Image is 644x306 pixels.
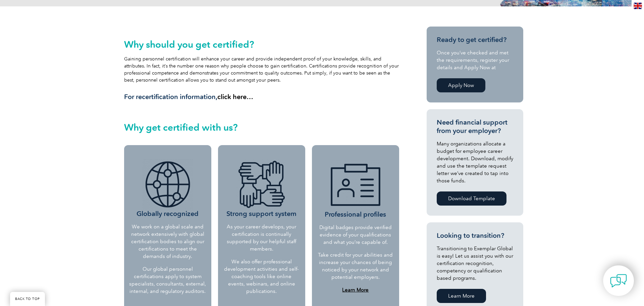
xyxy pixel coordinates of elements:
[124,122,399,133] h2: Why get certified with us?
[124,39,399,101] div: Gaining personnel certification will enhance your career and provide independent proof of your kn...
[223,258,300,295] p: We also offer professional development activities and self-coaching tools like online events, web...
[610,272,627,289] img: contact-chat.png
[437,78,485,92] a: Apply Now
[437,289,486,303] a: Learn More
[124,39,399,50] h2: Why should you get certified?
[437,36,513,44] h3: Ready to get certified?
[634,3,642,9] img: en
[129,159,206,218] h3: Globally recognized
[437,231,513,240] h3: Looking to transition?
[437,49,513,71] p: Once you’ve checked and met the requirements, register your details and Apply Now at
[437,140,513,184] p: Many organizations allocate a budget for employee career development. Download, modify and use th...
[437,118,513,135] h3: Need financial support from your employer?
[223,223,300,253] p: As your career develops, your certification is continually supported by our helpful staff members.
[318,224,393,246] p: Digital badges provide verified evidence of your qualifications and what you’re capable of.
[437,191,506,206] a: Download Template
[318,251,393,281] p: Take credit for your abilities and increase your chances of being noticed by your network and pot...
[217,93,253,101] a: click here…
[437,245,513,282] p: Transitioning to Exemplar Global is easy! Let us assist you with our certification recognition, c...
[318,160,393,219] h3: Professional profiles
[124,93,399,101] h3: For recertification information,
[10,292,45,306] a: BACK TO TOP
[129,223,206,260] p: We work on a global scale and network extensively with global certification bodies to align our c...
[129,265,206,295] p: Our global personnel certifications apply to system specialists, consultants, external, internal,...
[223,159,300,218] h3: Strong support system
[342,287,369,293] a: Learn More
